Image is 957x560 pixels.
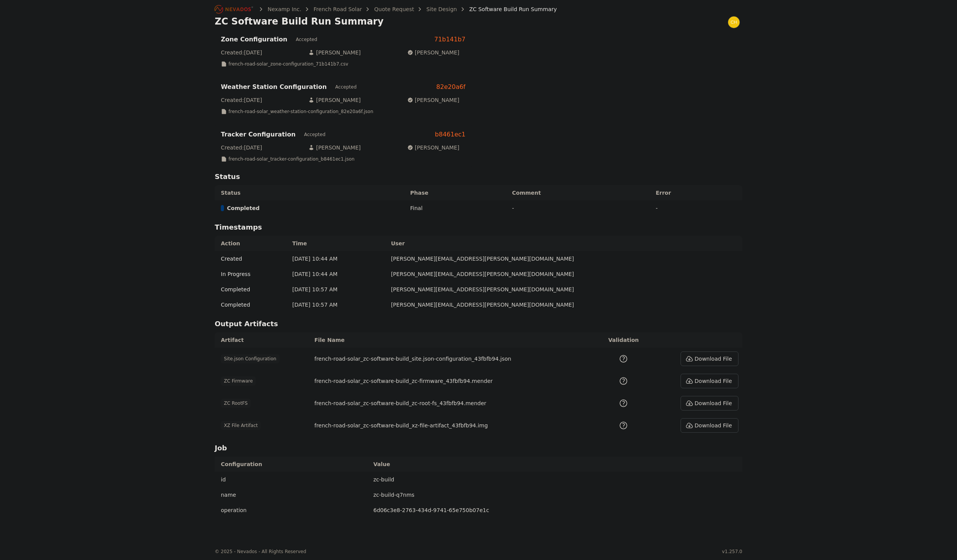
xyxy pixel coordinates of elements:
[370,472,742,487] td: zc-build
[370,503,742,518] td: 6d06c3e8-2763-434d-9741-65e750b07e1c
[311,332,597,348] th: File Name
[387,282,742,297] td: [PERSON_NAME][EMAIL_ADDRESS][PERSON_NAME][DOMAIN_NAME]
[221,476,226,483] span: id
[229,108,373,115] p: french-road-solar_weather-station-configuration_82e20a6f.json
[215,457,370,472] th: Configuration
[370,457,742,472] th: Value
[215,15,383,28] h1: ZC Software Build Run Summary
[288,282,387,297] td: [DATE] 10:57 AM
[221,301,284,309] div: Completed
[221,399,251,408] span: ZC RootFS
[308,49,360,56] p: [PERSON_NAME]
[370,487,742,503] td: zc-build-q7nms
[619,376,628,386] div: No Schema
[387,236,742,251] th: User
[436,82,465,92] a: 82e20a6f
[229,156,355,162] p: french-road-solar_tracker-configuration_b8461ec1.json
[619,354,628,363] div: No Schema
[681,351,738,366] button: Download File
[387,297,742,312] td: [PERSON_NAME][EMAIL_ADDRESS][PERSON_NAME][DOMAIN_NAME]
[221,35,287,44] h3: Zone Configuration
[288,266,387,282] td: [DATE] 10:44 AM
[314,356,511,362] span: french-road-solar_zc-software-build_site.json-configuration_43fbfb94.json
[652,185,742,200] th: Error
[314,400,486,406] span: french-road-solar_zc-software-build_zc-root-fs_43fbfb94.mender
[508,200,652,216] td: -
[722,549,742,555] div: v1.257.0
[308,144,360,151] p: [PERSON_NAME]
[221,354,280,363] span: Site.json Configuration
[410,204,423,212] div: Final
[221,144,262,151] p: Created: [DATE]
[215,443,742,457] h2: Job
[221,421,261,430] span: XZ File Artifact
[407,96,459,104] p: [PERSON_NAME]
[215,236,288,251] th: Action
[314,422,488,429] span: french-road-solar_zc-software-build_xz-file-artifact_43fbfb94.img
[221,286,284,293] div: Completed
[407,144,459,151] p: [PERSON_NAME]
[728,16,740,28] img: chris.young@nevados.solar
[215,171,742,185] h2: Status
[293,36,319,43] div: Accepted
[681,396,738,411] button: Download File
[227,204,260,212] span: Completed
[387,251,742,266] td: [PERSON_NAME][EMAIL_ADDRESS][PERSON_NAME][DOMAIN_NAME]
[619,421,628,430] div: No Schema
[407,49,459,56] p: [PERSON_NAME]
[681,418,738,433] button: Download File
[221,82,327,92] h3: Weather Station Configuration
[221,49,262,56] p: Created: [DATE]
[221,96,262,104] p: Created: [DATE]
[288,251,387,266] td: [DATE] 10:44 AM
[314,378,493,384] span: french-road-solar_zc-software-build_zc-firmware_43fbfb94.mender
[229,61,348,67] p: french-road-solar_zone-configuration_71b141b7.csv
[221,255,284,263] div: Created
[215,319,742,332] h2: Output Artifacts
[435,130,465,139] a: b8461ec1
[221,130,296,139] h3: Tracker Configuration
[221,376,256,386] span: ZC Firmware
[221,270,284,278] div: In Progress
[597,332,651,348] th: Validation
[308,96,360,104] p: [PERSON_NAME]
[215,185,406,200] th: Status
[302,131,328,138] div: Accepted
[288,236,387,251] th: Time
[652,200,742,216] td: -
[215,3,557,15] nav: Breadcrumb
[426,5,457,13] a: Site Design
[374,5,414,13] a: Quote Request
[221,492,236,498] span: name
[215,549,306,555] div: © 2025 - Nevados - All Rights Reserved
[215,222,742,236] h2: Timestamps
[434,35,465,44] a: 71b141b7
[221,507,247,513] span: operation
[459,5,557,13] div: ZC Software Build Run Summary
[333,83,359,91] div: Accepted
[619,399,628,408] div: No Schema
[387,266,742,282] td: [PERSON_NAME][EMAIL_ADDRESS][PERSON_NAME][DOMAIN_NAME]
[406,185,508,200] th: Phase
[215,332,311,348] th: Artifact
[268,5,301,13] a: Nexamp Inc.
[288,297,387,312] td: [DATE] 10:57 AM
[508,185,652,200] th: Comment
[314,5,362,13] a: French Road Solar
[681,374,738,388] button: Download File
